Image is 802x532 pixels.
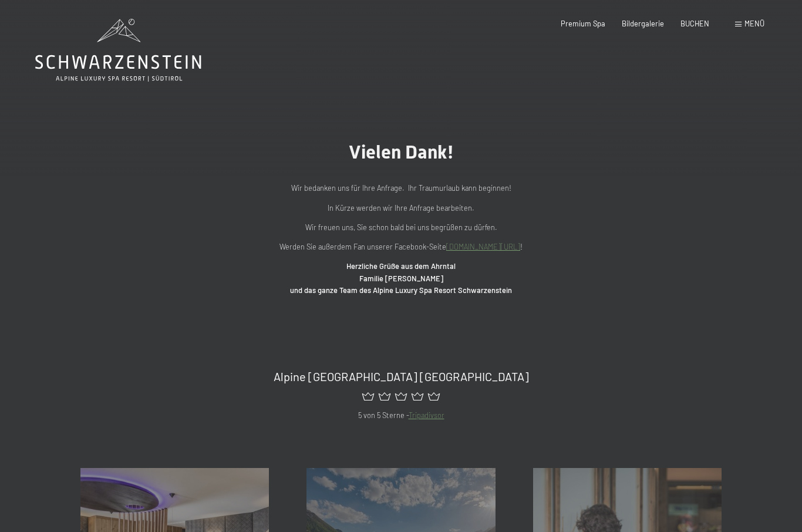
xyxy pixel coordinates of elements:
span: Menü [744,19,764,28]
strong: Herzliche Grüße aus dem Ahrntal Familie [PERSON_NAME] und das ganze Team des Alpine Luxury Spa Re... [290,261,512,295]
a: [DOMAIN_NAME][URL] [446,242,520,251]
p: Wir freuen uns, Sie schon bald bei uns begrüßen zu dürfen. [166,221,636,233]
span: Vielen Dank! [349,141,454,163]
a: BUCHEN [680,19,709,28]
p: Werden Sie außerdem Fan unserer Facebook-Seite ! [166,241,636,252]
span: Alpine [GEOGRAPHIC_DATA] [GEOGRAPHIC_DATA] [274,369,529,383]
p: Wir bedanken uns für Ihre Anfrage. Ihr Traumurlaub kann beginnen! [166,182,636,194]
a: Premium Spa [561,19,605,28]
p: In Kürze werden wir Ihre Anfrage bearbeiten. [166,202,636,214]
a: Tripadivsor [409,410,444,420]
a: Bildergalerie [622,19,664,28]
p: 5 von 5 Sterne - [80,409,722,421]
